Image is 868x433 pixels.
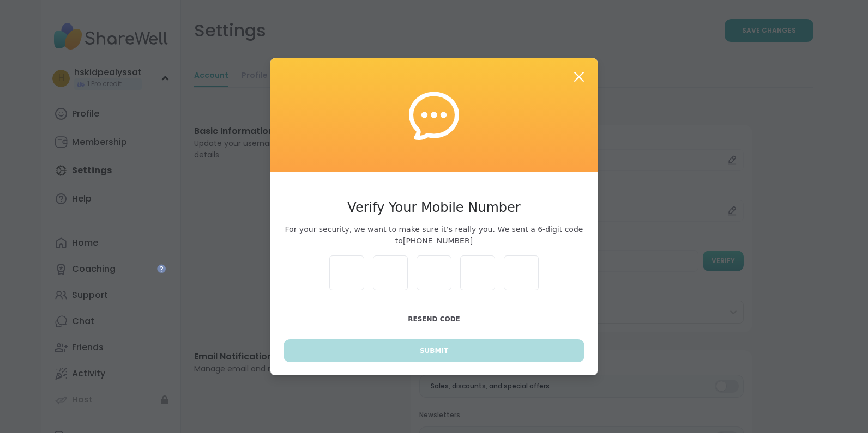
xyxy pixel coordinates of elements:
button: Resend Code [284,308,584,331]
h3: Verify Your Mobile Number [284,198,584,217]
span: For your security, we want to make sure it’s really you. We sent a 6-digit code to [PHONE_NUMBER] [284,224,584,247]
span: Submit [420,346,448,356]
iframe: Spotlight [157,264,166,273]
button: Submit [284,339,584,362]
span: Resend Code [408,315,460,323]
